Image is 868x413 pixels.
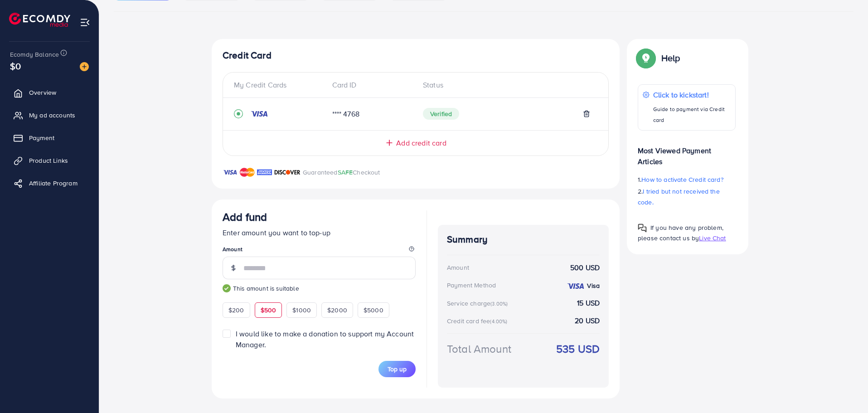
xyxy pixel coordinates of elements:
[7,83,92,102] a: Overview
[490,318,507,325] small: (4.00%)
[638,187,720,207] span: I tried but not received the code.
[223,210,267,224] h3: Add fund
[29,111,75,120] span: My ad accounts
[567,282,585,290] img: credit
[638,138,736,167] p: Most Viewed Payment Articles
[638,50,654,66] img: Popup guide
[10,59,21,73] span: $0
[7,106,92,124] a: My ad accounts
[223,284,231,292] img: guide
[261,306,276,315] span: $500
[10,50,59,59] span: Ecomdy Balance
[7,129,92,147] a: Payment
[303,167,380,178] p: Guaranteed Checkout
[80,17,90,28] img: menu
[388,364,407,374] span: Top up
[638,223,723,243] span: If you have any problem, please contact us by
[447,341,511,357] div: Total Amount
[447,316,510,326] div: Credit card fee
[223,245,416,257] legend: Amount
[447,263,469,272] div: Amount
[29,156,68,165] span: Product Links
[638,186,736,208] p: 2.
[699,233,726,243] span: Live Chat
[29,179,78,188] span: Affiliate Program
[570,262,600,273] strong: 500 USD
[364,306,383,315] span: $5000
[423,108,459,120] span: Verified
[327,306,347,315] span: $2000
[447,281,496,290] div: Payment Method
[378,361,416,377] button: Top up
[556,341,600,357] strong: 535 USD
[577,298,600,308] strong: 15 USD
[638,224,647,233] img: Popup guide
[223,167,238,178] img: brand
[653,89,731,100] p: Click to kickstart!
[29,88,56,97] span: Overview
[9,13,70,27] img: logo
[7,174,92,192] a: Affiliate Program
[325,80,416,90] div: Card ID
[829,372,861,406] iframe: Chat
[653,104,731,126] p: Guide to payment via Credit card
[587,281,600,290] strong: Visa
[236,329,414,349] span: I would like to make a donation to support my Account Manager.
[638,174,736,185] p: 1.
[396,138,446,148] span: Add credit card
[447,234,600,245] h4: Summary
[447,299,510,308] div: Service charge
[223,284,416,293] small: This amount is suitable
[490,300,508,307] small: (3.00%)
[274,167,301,178] img: brand
[234,80,325,90] div: My Credit Cards
[338,168,353,177] span: SAFE
[292,306,311,315] span: $1000
[7,151,92,170] a: Product Links
[80,62,89,71] img: image
[228,306,244,315] span: $200
[416,80,597,90] div: Status
[223,50,609,61] h4: Credit Card
[240,167,255,178] img: brand
[661,53,680,63] p: Help
[257,167,272,178] img: brand
[29,133,54,142] span: Payment
[234,109,243,118] svg: record circle
[223,227,416,238] p: Enter amount you want to top-up
[575,316,600,326] strong: 20 USD
[250,110,268,117] img: credit
[641,175,723,184] span: How to activate Credit card?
